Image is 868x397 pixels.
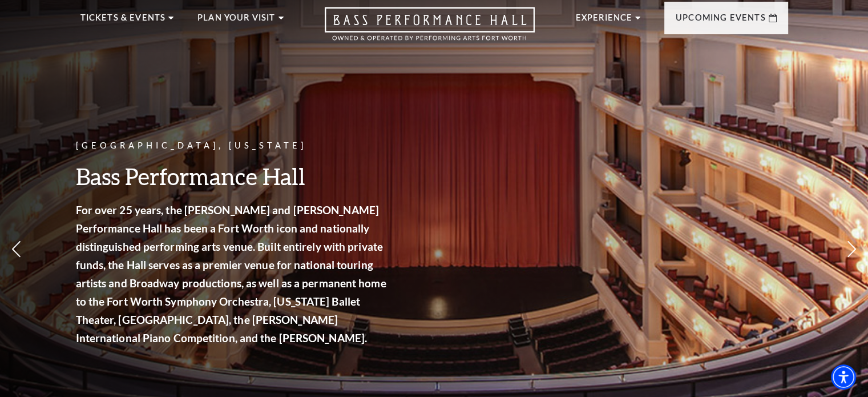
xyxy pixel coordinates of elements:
[284,7,576,52] a: Open this option
[76,203,386,344] strong: For over 25 years, the [PERSON_NAME] and [PERSON_NAME] Performance Hall has been a Fort Worth ico...
[76,139,390,153] p: [GEOGRAPHIC_DATA], [US_STATE]
[576,11,633,31] p: Experience
[80,11,166,31] p: Tickets & Events
[76,162,390,191] h3: Bass Performance Hall
[197,11,276,31] p: Plan Your Visit
[831,364,856,390] div: Accessibility Menu
[676,11,766,31] p: Upcoming Events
